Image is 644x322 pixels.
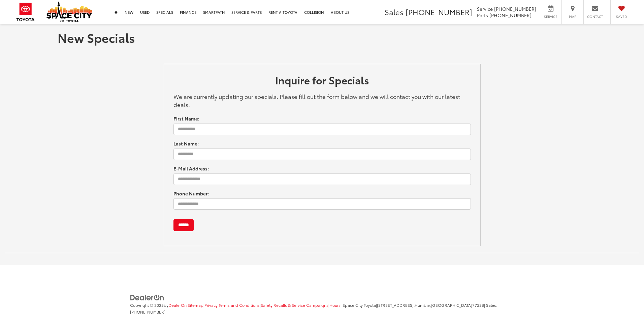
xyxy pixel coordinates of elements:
span: | [328,302,341,308]
label: First Name: [173,115,199,122]
span: Service [543,14,558,19]
span: | [260,302,328,308]
span: [PHONE_NUMBER] [489,12,532,19]
a: Hours [329,302,341,308]
span: | [187,302,203,308]
h2: Inquire for Specials [173,74,471,89]
p: We are currently updating our specials. Please fill out the form below and we will contact you wi... [173,92,471,108]
span: | Space City Toyota [341,302,376,308]
a: Sitemap [188,302,203,308]
label: Last Name: [173,140,199,147]
span: | Sales: [130,302,497,315]
span: by [164,302,187,308]
span: [STREET_ADDRESS], [377,302,415,308]
a: DealerOn Home Page [168,302,187,308]
span: Saved [614,14,629,19]
span: Contact [587,14,603,19]
span: Parts [477,12,488,19]
img: Space City Toyota [46,1,92,22]
span: [PHONE_NUMBER] [494,5,536,12]
span: [PHONE_NUMBER] [406,6,472,17]
a: Safety Recalls & Service Campaigns, Opens in a new tab [261,302,328,308]
span: Sales [385,6,404,17]
span: 77338 [472,302,484,308]
span: | [203,302,218,308]
span: Service [477,5,493,12]
h1: New Specials [58,31,586,44]
span: [PHONE_NUMBER] [130,309,165,315]
span: [GEOGRAPHIC_DATA] [431,302,472,308]
span: Copyright © 2025 [130,302,164,308]
label: Phone Number: [173,190,209,197]
span: | [218,302,260,308]
a: DealerOn [130,293,164,300]
span: Humble, [415,302,431,308]
span: | [376,302,484,308]
img: DealerOn [130,294,164,301]
label: E-Mail Address: [173,165,209,172]
a: Terms and Conditions [219,302,260,308]
span: Map [565,14,580,19]
a: Privacy [204,302,218,308]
